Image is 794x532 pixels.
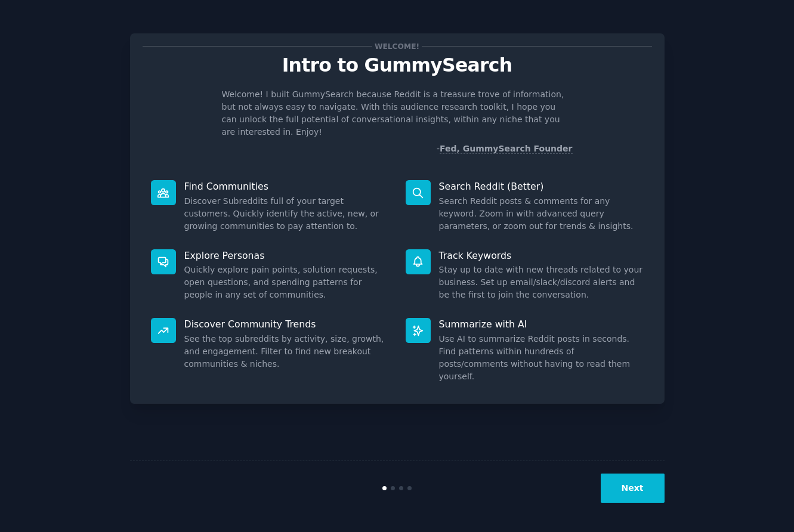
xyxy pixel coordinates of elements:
[439,195,644,233] dd: Search Reddit posts & comments for any keyword. Zoom in with advanced query parameters, or zoom o...
[440,144,573,154] a: Fed, GummySearch Founder
[184,249,389,262] p: Explore Personas
[143,55,652,76] p: Intro to GummySearch
[184,318,389,330] p: Discover Community Trends
[439,333,644,383] dd: Use AI to summarize Reddit posts in seconds. Find patterns within hundreds of posts/comments with...
[439,180,644,193] p: Search Reddit (Better)
[439,318,644,330] p: Summarize with AI
[184,180,389,193] p: Find Communities
[184,195,389,233] dd: Discover Subreddits full of your target customers. Quickly identify the active, new, or growing c...
[222,88,573,138] p: Welcome! I built GummySearch because Reddit is a treasure trove of information, but not always ea...
[439,264,644,301] dd: Stay up to date with new threads related to your business. Set up email/slack/discord alerts and ...
[437,143,573,155] div: -
[372,40,421,52] span: Welcome!
[184,333,389,370] dd: See the top subreddits by activity, size, growth, and engagement. Filter to find new breakout com...
[184,264,389,301] dd: Quickly explore pain points, solution requests, open questions, and spending patterns for people ...
[439,249,644,262] p: Track Keywords
[601,474,665,503] button: Next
